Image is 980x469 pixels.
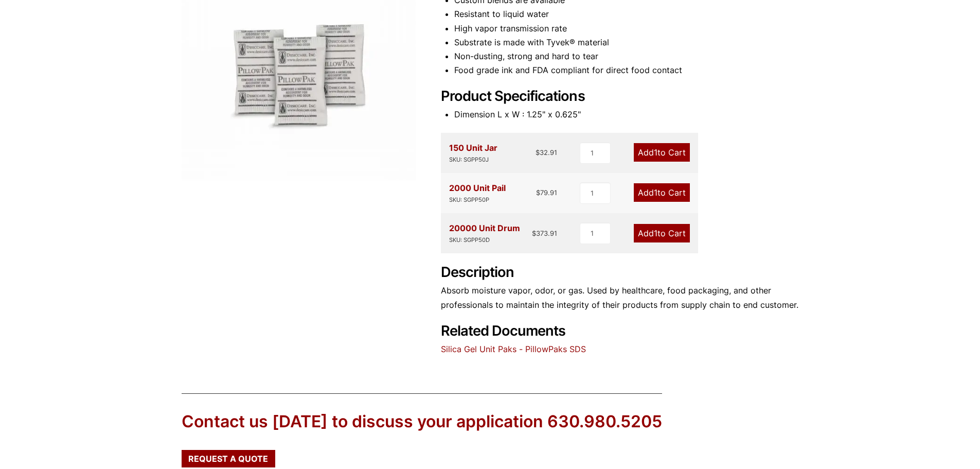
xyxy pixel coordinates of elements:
div: 150 Unit Jar [449,141,497,165]
span: 1 [654,187,657,198]
span: $ [536,188,540,197]
div: SKU: SGPP50P [449,195,506,205]
bdi: 79.91 [536,188,557,197]
li: Substrate is made with Tyvek® material [454,36,799,49]
div: SKU: SGPP50D [449,235,520,245]
div: 2000 Unit Pail [449,181,506,205]
span: $ [532,229,536,237]
a: Add1to Cart [634,183,690,202]
div: SKU: SGPP50J [449,155,497,165]
p: Absorb moisture vapor, odor, or gas. Used by healthcare, food packaging, and other professionals ... [441,284,799,311]
li: High vapor transmission rate [454,22,799,36]
bdi: 373.91 [532,229,557,237]
h2: Description [441,264,799,281]
span: 1 [654,147,657,158]
span: $ [536,148,540,157]
li: Dimension L x W : 1.25" x 0.625" [454,108,799,121]
div: Contact us [DATE] to discuss your application 630.980.5205 [182,410,662,433]
li: Non-dusting, strong and hard to tear [454,49,799,63]
li: Resistant to liquid water [454,7,799,21]
bdi: 32.91 [536,148,557,157]
h2: Product Specifications [441,88,799,105]
a: Request a Quote [182,450,275,467]
a: Add1to Cart [634,224,690,242]
a: Silica Gel Unit Paks - PillowPaks SDS [441,344,586,354]
span: 1 [654,228,657,238]
a: Add1to Cart [634,143,690,162]
li: Food grade ink and FDA compliant for direct food contact [454,63,799,77]
div: 20000 Unit Drum [449,221,520,245]
span: Request a Quote [188,455,268,463]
